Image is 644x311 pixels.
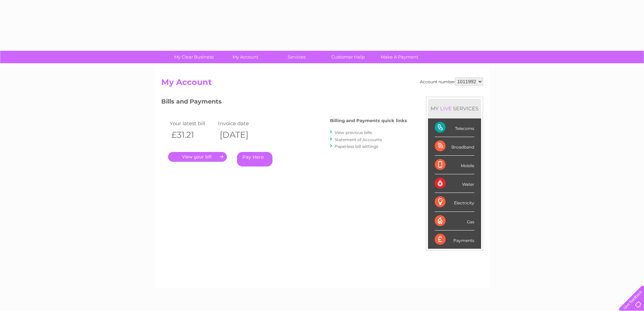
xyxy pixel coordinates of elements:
div: MY SERVICES [428,99,481,118]
div: Gas [435,212,474,230]
td: Your latest bill [168,119,217,128]
a: View previous bills [335,130,372,135]
div: Account number [420,77,483,86]
div: Mobile [435,156,474,174]
h2: My Account [161,77,483,90]
div: LIVE [439,105,453,112]
a: My Clear Business [166,51,222,63]
a: Paperless bill settings [335,144,378,149]
div: Electricity [435,193,474,212]
a: Make A Payment [372,51,427,63]
div: Payments [435,230,474,249]
div: Broadband [435,137,474,156]
a: Customer Help [320,51,376,63]
div: Water [435,174,474,193]
h3: Bills and Payments [161,97,407,109]
a: Statement of Accounts [335,137,382,142]
a: Services [269,51,325,63]
a: My Account [217,51,273,63]
a: . [168,152,227,162]
th: £31.21 [168,128,217,142]
a: Pay Here [237,152,272,166]
td: Invoice date [216,119,265,128]
th: [DATE] [216,128,265,142]
div: Telecoms [435,118,474,137]
h4: Billing and Payments quick links [330,118,407,123]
